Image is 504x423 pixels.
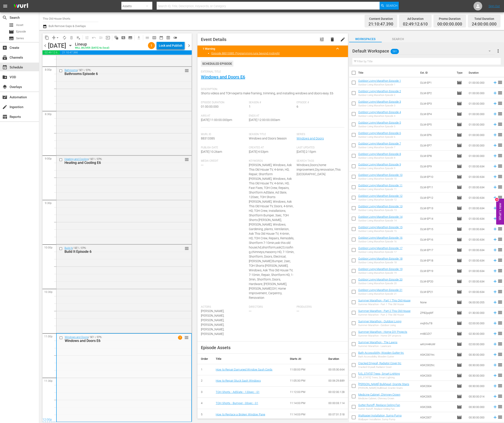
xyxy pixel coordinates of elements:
span: Season # [249,101,295,104]
span: preview_outlined [166,36,170,40]
svg: Add to Schedule [493,185,497,190]
span: Search [382,36,414,42]
svg: Add to Schedule [493,153,497,158]
span: reorder [497,122,503,127]
a: Outdoor Living Marathon Episode 12 [358,194,402,197]
span: [PERSON_NAME], Windows, Ask This Old House TV, 4-6min, HD, Repair, Shortform [PERSON_NAME], Windo... [249,163,294,299]
button: keyboard_arrow_up [332,43,343,54]
td: OLM-EP19 [418,266,455,276]
span: Schedule [2,65,7,70]
span: Episode [457,90,462,96]
svg: Add to Schedule [493,268,497,273]
button: Search [380,2,399,10]
div: Outdoor Living Marathon Episode 9 [358,167,401,170]
span: External Title [201,70,342,74]
div: Default Workspace [352,45,495,57]
div: Outdoor Living Marathon Episode 17 [358,251,402,253]
div: Scheduled Episode [201,61,233,67]
td: OLM-EP15 [418,224,455,234]
span: Revert to Primary Episode [90,34,97,41]
span: reorder [497,247,503,252]
svg: Add to Schedule [493,101,497,106]
span: Episode [457,153,462,158]
span: reorder [497,237,503,242]
span: Episode [457,122,462,127]
a: Outdoor Living Marathon Episode 20 [358,278,402,281]
span: reorder [185,246,189,251]
div: Outdoor Living Marathon Episode 3 [358,104,401,107]
button: delete [327,34,338,45]
span: 21:10:47.390 [368,22,393,27]
td: 01:00:00.000 [467,119,491,130]
span: keyboard_arrow_up [335,46,340,51]
span: Shorts videos and TOH experts make framing, trimming, and installing windows and doors easy. E6 [201,92,333,95]
button: reorder [185,157,189,161]
a: Outdoor Living Marathon Episode 15 [358,226,402,229]
th: Title [358,67,418,79]
span: 01:00:00.000 [201,105,219,108]
span: Episode [9,29,14,34]
a: Gutter Runoff, Replace Ceiling Fan [358,403,400,407]
span: Month Calendar View [158,34,165,41]
span: Series [16,36,24,41]
td: OLM-EP18 [418,255,455,266]
span: Windows and Doors Season [249,137,287,140]
span: Day Calendar View [142,33,151,42]
span: menu [3,3,8,9]
a: Wallpaper Installation, Sump Pump [358,414,402,417]
span: content_copy [45,36,49,40]
span: compress [52,36,56,40]
svg: Add to Schedule [493,80,497,85]
span: autorenew_outlined [62,36,67,40]
div: Outdoor Living Marathon Episode 2 [358,94,401,97]
div: Outdoor Living Marathon Episode 20 [358,282,402,285]
a: Summer Marathon - Part 1 This Old House [358,299,411,302]
span: Customize Event [319,37,324,42]
span: --- [201,163,204,167]
span: date_range_outlined [159,36,163,40]
span: Episode [457,101,462,106]
span: Series [9,36,14,41]
td: OLM-EP4 [418,109,455,119]
span: more_vert [496,48,501,54]
div: Outdoor Living Marathon Episode 5 [358,125,401,128]
span: 02:49:12.610 [403,22,428,27]
a: Heating and Cooling [64,158,88,161]
div: Lineup [75,42,109,47]
a: Cracked Drywall, Radiator Cover-trc [358,362,401,365]
div: Outdoor Living Marathon Episode 7 [358,146,401,149]
a: Summer Marathon - Part 2 This Old House [358,309,411,313]
svg: Add to Schedule [493,216,497,221]
span: [DATE] 10:26am [201,150,222,153]
a: Outdoor Living Marathon Episode 8 [358,152,401,156]
span: Overlays [2,84,7,90]
button: Open Feedback Widget [496,199,504,224]
td: OLM-EP2 [418,88,455,98]
th: Ext. ID [418,67,454,79]
a: Windows and Doors E6 [201,74,245,80]
span: Media Credit [201,159,247,163]
span: Search [386,2,397,10]
td: 01:00:00.634 [467,245,491,255]
div: Ad Duration [403,16,428,22]
span: Episode [457,195,462,200]
a: [PERSON_NAME] Bulkhead, Granite Stairs [358,382,409,386]
span: chevron_left [42,43,48,48]
span: Bulk Remove Gaps & Overlaps [48,24,86,28]
span: reorder [497,226,503,231]
div: / SE1 / EP6: [64,69,169,76]
a: Outdoor Living Marathon Episode 1 [358,79,401,82]
td: OLM-EP10 [418,172,455,182]
td: 01:00:00.000 [467,109,491,119]
span: Episode [457,247,462,253]
a: Windows and Doors [297,137,324,140]
td: OLM-EP8 [418,151,455,161]
span: reorder [497,258,503,263]
a: How to Repair Damaged Window Sash Cords [216,368,272,371]
td: 01:00:00.634 [467,234,491,245]
div: Lock and Publish [159,42,182,49]
a: Windows and Doors [65,336,88,339]
span: chevron_right [186,43,192,48]
div: WILL DELIVER: [DATE] 4a (local) [75,47,109,49]
span: Channels [2,55,7,60]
